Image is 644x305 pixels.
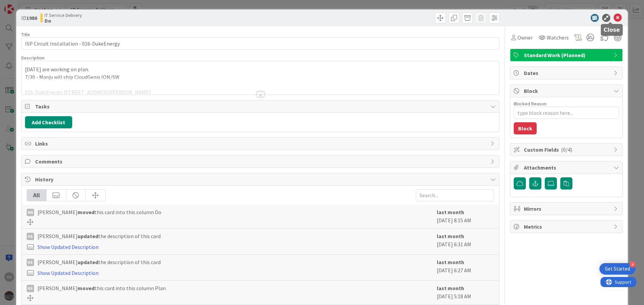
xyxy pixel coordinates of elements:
span: ID [21,14,37,22]
b: 1986 [26,15,37,21]
div: NN [27,209,34,216]
p: 7/30 - Manju will ship CloudGenix ION/SW [25,73,496,81]
span: Dates [524,69,610,77]
span: Description [21,55,45,61]
span: History [35,175,487,183]
div: All [27,189,47,201]
b: updated [78,233,98,239]
b: last month [437,259,464,265]
span: Owner [517,33,533,42]
span: Comments [35,157,487,166]
span: Attachments [524,163,610,172]
label: Title [21,31,30,37]
h5: Close [603,27,620,33]
div: [DATE] 6:31 AM [437,232,494,251]
b: last month [437,209,464,215]
b: last month [437,285,464,291]
span: Metrics [524,223,610,231]
label: Blocked Reason [514,101,546,107]
span: ( 0/4 ) [561,146,572,153]
b: updated [78,259,98,265]
div: Get Started [605,265,630,272]
div: HS [27,285,34,292]
div: 4 [629,261,636,268]
span: Watchers [547,33,569,42]
a: Show Updated Description [37,244,99,250]
span: Support [14,1,31,9]
span: Custom Fields [524,146,610,154]
span: Links [35,139,487,148]
div: HS [27,259,34,266]
div: [DATE] 6:27 AM [437,258,494,277]
span: Block [524,87,610,95]
a: Show Updated Description [37,270,99,276]
button: Block [514,122,537,134]
b: last month [437,233,464,239]
input: Search... [416,189,494,201]
span: Mirrors [524,205,610,213]
p: [DATE] are working on plan. [25,66,496,73]
div: HS [27,233,34,240]
span: [PERSON_NAME] this card into this column Plan [37,284,166,292]
input: type card name here... [21,37,500,50]
span: Standard Work (Planned) [524,51,610,59]
span: [PERSON_NAME] this card into this column Do [37,208,161,216]
div: Open Get Started checklist, remaining modules: 4 [599,263,636,275]
button: Add Checklist [25,116,72,128]
div: [DATE] 8:15 AM [437,208,494,225]
b: moved [78,285,95,291]
div: [DATE] 5:18 AM [437,284,494,301]
span: IT Service Delivery [45,12,82,18]
span: [PERSON_NAME] the description of this card [37,232,161,240]
span: [PERSON_NAME] the description of this card [37,258,161,266]
span: Tasks [35,102,487,110]
b: Do [45,18,82,23]
b: moved [78,209,95,215]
